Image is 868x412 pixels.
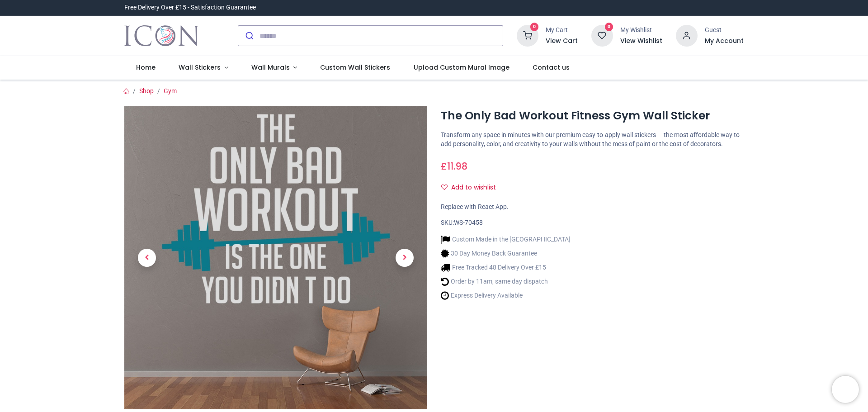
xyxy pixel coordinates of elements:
[447,160,467,173] span: 11.98
[533,63,570,72] span: Contact us
[167,56,240,80] a: Wall Stickers
[238,26,259,46] button: Submit
[414,63,509,72] span: Upload Custom Mural Image
[620,26,662,35] div: My Wishlist
[441,180,504,195] button: Add to wishlistAdd to wishlist
[441,184,448,190] i: Add to wishlist
[605,23,613,31] sup: 0
[240,56,309,80] a: Wall Murals
[124,23,199,48] a: Logo of Icon Wall Stickers
[705,26,744,35] div: Guest
[179,63,221,72] span: Wall Stickers
[441,235,571,244] li: Custom Made in the [GEOGRAPHIC_DATA]
[136,63,156,72] span: Home
[530,23,539,31] sup: 0
[124,106,427,409] img: The Only Bad Workout Fitness Gym Wall Sticker
[124,152,170,364] a: Previous
[546,37,578,46] a: View Cart
[554,3,744,12] iframe: Customer reviews powered by Trustpilot
[441,218,744,227] div: SKU:
[705,37,744,46] a: My Account
[124,23,199,48] img: Icon Wall Stickers
[620,37,662,46] a: View Wishlist
[441,203,744,212] div: Replace with React App.
[517,32,538,39] a: 0
[546,26,578,35] div: My Cart
[124,3,256,12] div: Free Delivery Over £15 - Satisfaction Guarantee
[320,63,390,72] span: Custom Wall Stickers
[591,32,613,39] a: 0
[251,63,290,72] span: Wall Murals
[382,152,427,364] a: Next
[441,160,467,173] span: £
[139,87,154,95] a: Shop
[454,219,483,226] span: WS-70458
[832,376,859,403] iframe: Brevo live chat
[441,263,571,272] li: Free Tracked 48 Delivery Over £15
[441,131,744,148] p: Transform any space in minutes with our premium easy-to-apply wall stickers — the most affordable...
[138,249,156,267] span: Previous
[164,87,177,95] a: Gym
[441,291,571,300] li: Express Delivery Available
[441,277,571,286] li: Order by 11am, same day dispatch
[441,249,571,258] li: 30 Day Money Back Guarantee
[396,249,414,267] span: Next
[441,108,744,123] h1: The Only Bad Workout Fitness Gym Wall Sticker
